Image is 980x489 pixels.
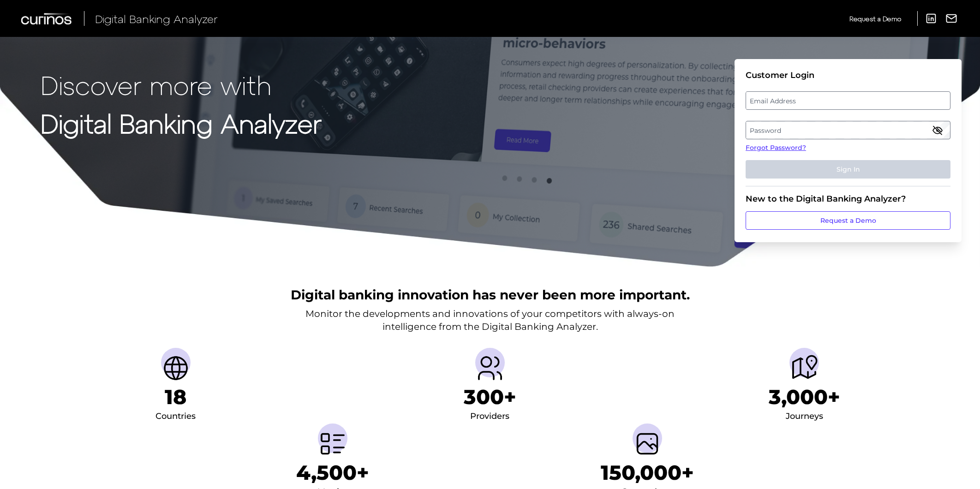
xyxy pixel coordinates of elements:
[769,385,840,409] h1: 3,000+
[746,92,950,109] label: Email Address
[849,11,901,26] a: Request a Demo
[789,353,819,383] img: Journeys
[318,429,347,459] img: Metrics
[849,15,901,23] span: Request a Demo
[475,353,505,383] img: Providers
[746,194,950,204] div: New to the Digital Banking Analyzer?
[633,429,662,459] img: Screenshots
[601,460,694,485] h1: 150,000+
[746,122,950,138] label: Password
[41,70,322,99] p: Discover more with
[95,12,218,25] span: Digital Banking Analyzer
[746,70,950,80] div: Customer Login
[746,160,950,179] button: Sign In
[746,143,950,153] a: Forgot Password?
[786,409,823,424] div: Journeys
[746,211,950,230] a: Request a Demo
[464,385,516,409] h1: 300+
[161,353,191,383] img: Countries
[155,409,196,424] div: Countries
[296,460,369,485] h1: 4,500+
[291,286,690,304] h2: Digital banking innovation has never been more important.
[305,307,675,333] p: Monitor the developments and innovations of your competitors with always-on intelligence from the...
[21,13,73,24] img: Curinos
[41,107,322,138] strong: Digital Banking Analyzer
[470,409,509,424] div: Providers
[165,385,186,409] h1: 18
